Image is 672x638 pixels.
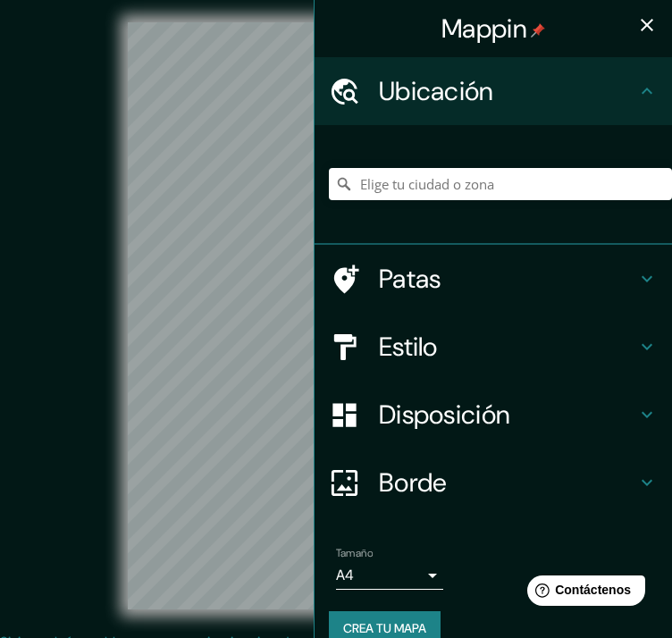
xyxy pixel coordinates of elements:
[379,74,494,108] font: Ubicación
[329,168,672,200] input: Elige tu ciudad o zona
[379,466,448,499] font: Borde
[513,568,652,618] iframe: Lanzador de widgets de ayuda
[315,313,672,381] div: Estilo
[315,245,672,313] div: Patas
[379,330,438,364] font: Estilo
[379,262,441,296] font: Patas
[379,398,510,432] font: Disposición
[315,381,672,449] div: Disposición
[128,22,543,609] canvas: Mapa
[343,620,426,636] font: Crea tu mapa
[441,12,527,46] font: Mappin
[336,561,443,590] div: A4
[531,23,545,38] img: pin-icon.png
[336,566,354,584] font: A4
[315,57,672,125] div: Ubicación
[315,449,672,516] div: Borde
[336,546,373,560] font: Tamaño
